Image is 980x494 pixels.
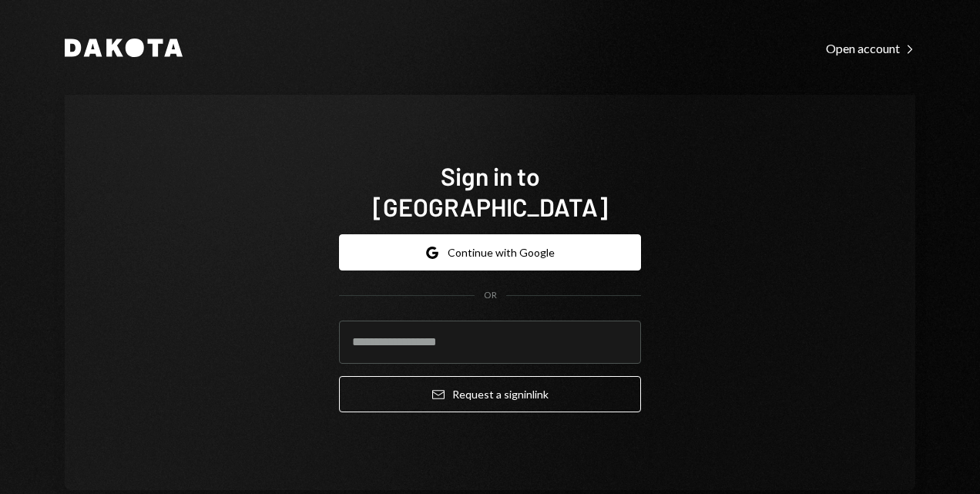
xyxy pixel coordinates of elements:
[339,376,641,412] button: Request a signinlink
[339,234,641,271] button: Continue with Google
[484,289,497,302] div: OR
[826,41,915,56] div: Open account
[339,160,641,222] h1: Sign in to [GEOGRAPHIC_DATA]
[826,39,915,56] a: Open account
